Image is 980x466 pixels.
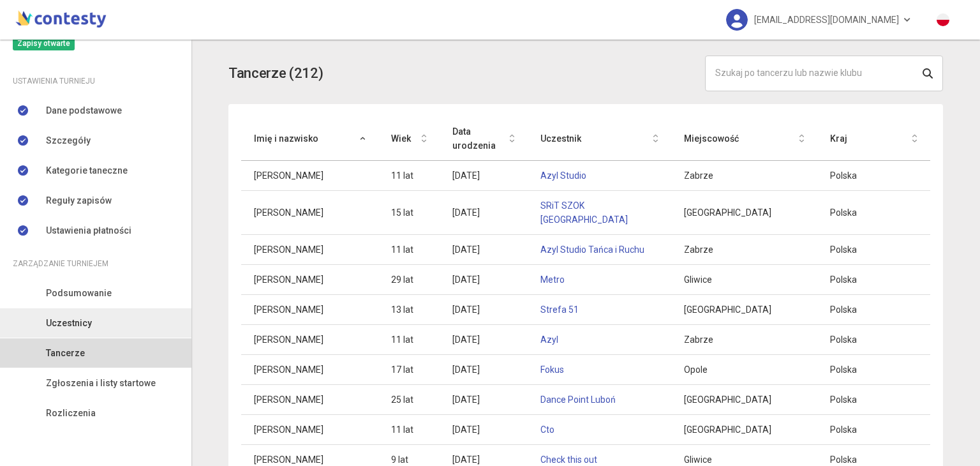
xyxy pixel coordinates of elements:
td: [PERSON_NAME] [241,385,378,415]
td: Zabrze [671,235,817,265]
th: Uczestnik [528,117,671,161]
span: Rozliczenia [46,406,96,420]
td: Polska [817,235,930,265]
div: Ustawienia turnieju [13,74,179,88]
td: [GEOGRAPHIC_DATA] [671,415,817,445]
span: Dane podstawowe [46,103,122,117]
span: Zapisy otwarte [13,36,75,50]
td: 13 lat [378,295,440,325]
a: Metro [540,274,565,285]
span: Tancerze [46,346,85,360]
span: Szczegóły [46,133,91,147]
td: 11 lat [378,325,440,355]
td: Polska [817,295,930,325]
span: Reguły zapisów [46,193,112,207]
td: [DATE] [440,191,527,235]
span: [EMAIL_ADDRESS][DOMAIN_NAME] [754,6,899,33]
td: [PERSON_NAME] [241,415,378,445]
td: 11 lat [378,415,440,445]
td: Opole [671,355,817,385]
span: Uczestnicy [46,316,92,330]
a: SRiT SZOK [GEOGRAPHIC_DATA] [540,200,628,225]
td: [DATE] [440,385,527,415]
span: Zgłoszenia i listy startowe [46,376,156,390]
td: Gliwice [671,265,817,295]
span: Wiek [391,133,411,144]
th: Kraj [817,117,930,161]
td: [GEOGRAPHIC_DATA] [671,295,817,325]
td: Polska [817,161,930,191]
span: Kategorie taneczne [46,163,128,177]
a: Check this out [540,455,597,465]
td: [PERSON_NAME] [241,295,378,325]
td: [DATE] [440,235,527,265]
th: Imię i nazwisko [241,117,378,161]
a: Strefa 51 [540,304,579,315]
td: Polska [817,191,930,235]
td: [PERSON_NAME] [241,265,378,295]
a: Cto [540,425,554,435]
td: [GEOGRAPHIC_DATA] [671,385,817,415]
td: Zabrze [671,161,817,191]
td: [DATE] [440,161,527,191]
span: Ustawienia płatności [46,223,131,237]
td: [DATE] [440,355,527,385]
td: 29 lat [378,265,440,295]
th: Data urodzenia [440,117,527,161]
td: 15 lat [378,191,440,235]
td: 17 lat [378,355,440,385]
td: [PERSON_NAME] [241,191,378,235]
a: Azyl Studio [540,170,586,181]
td: [PERSON_NAME] [241,355,378,385]
td: Polska [817,325,930,355]
td: Polska [817,385,930,415]
td: Polska [817,355,930,385]
td: [PERSON_NAME] [241,235,378,265]
td: [PERSON_NAME] [241,325,378,355]
td: 11 lat [378,235,440,265]
a: Azyl Studio Tańca i Ruchu [540,244,644,255]
th: Miejscowość [671,117,817,161]
span: Podsumowanie [46,286,112,300]
td: [GEOGRAPHIC_DATA] [671,191,817,235]
a: Azyl [540,334,558,345]
td: 11 lat [378,161,440,191]
td: Zabrze [671,325,817,355]
td: Polska [817,265,930,295]
td: [DATE] [440,265,527,295]
td: [DATE] [440,295,527,325]
td: Polska [817,415,930,445]
td: [PERSON_NAME] [241,161,378,191]
h3: Tancerze (212) [228,63,323,85]
td: [DATE] [440,415,527,445]
td: [DATE] [440,325,527,355]
td: 25 lat [378,385,440,415]
a: Fokus [540,365,564,375]
span: Zarządzanie turniejem [13,257,108,271]
a: Dance Point Luboń [540,395,616,405]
